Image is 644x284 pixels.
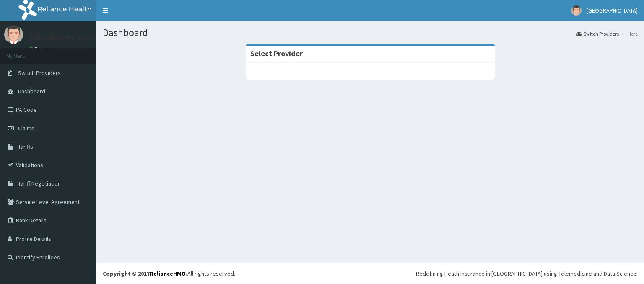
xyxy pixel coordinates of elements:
[571,5,582,16] img: User Image
[29,46,49,52] a: Online
[103,270,187,277] strong: Copyright © 2017 .
[96,263,644,284] footer: All rights reserved.
[416,269,638,278] div: Redefining Heath Insurance in [GEOGRAPHIC_DATA] using Telemedicine and Data Science!
[18,143,33,150] span: Tariffs
[18,69,61,77] span: Switch Providers
[576,30,619,37] a: Switch Providers
[18,88,45,95] span: Dashboard
[620,30,638,37] li: Here
[4,25,23,44] img: User Image
[18,124,34,132] span: Claims
[150,270,186,277] a: RelianceHMO
[18,180,61,187] span: Tariff Negotiation
[103,27,638,38] h1: Dashboard
[250,49,303,58] strong: Select Provider
[587,7,638,14] span: [GEOGRAPHIC_DATA]
[29,34,99,41] p: [GEOGRAPHIC_DATA]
